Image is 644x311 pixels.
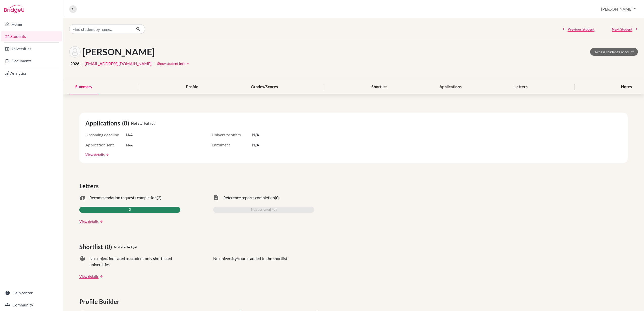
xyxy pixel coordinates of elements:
[105,242,114,251] span: (0)
[85,132,126,138] span: Upcoming deadline
[131,121,155,126] span: Not started yet
[1,31,62,41] a: Students
[1,68,62,78] a: Analytics
[99,275,103,278] a: arrow_forward
[79,242,105,251] span: Shortlist
[69,24,132,34] input: Find student by name...
[157,61,185,66] span: Show student info
[79,219,99,224] a: View details
[157,60,191,67] button: Show student infoarrow_drop_down
[590,48,638,56] a: Access student's account
[89,255,180,268] span: No subject indicated as student only shortlisted universities
[105,153,109,157] a: arrow_forward
[612,27,638,32] a: Next Student
[612,27,632,32] span: Next Student
[365,80,393,94] div: Shortlist
[1,300,62,310] a: Community
[1,288,62,298] a: Help center
[562,27,594,32] a: Previous Student
[122,119,131,128] span: (0)
[85,119,122,128] span: Applications
[615,80,638,94] div: Notes
[212,132,252,138] span: University offers
[83,46,155,57] h1: [PERSON_NAME]
[70,61,79,67] span: 2026
[126,142,133,148] span: N/A
[85,152,105,157] a: View details
[79,195,85,201] span: mark_email_read
[89,195,157,201] span: Recommendation requests completion
[69,46,81,58] img: Aryaveer Baljee's avatar
[129,207,131,213] span: 2
[508,80,534,94] div: Letters
[599,4,638,14] button: [PERSON_NAME]
[212,142,252,148] span: Enrolment
[245,80,284,94] div: Grades/Scores
[434,80,468,94] div: Applications
[275,195,280,201] span: (0)
[79,255,85,268] span: local_library
[213,255,288,268] p: No university/course added to the shortlist
[223,195,275,201] span: Reference reports completion
[79,182,101,191] span: Letters
[126,132,133,138] span: N/A
[99,220,103,223] a: arrow_forward
[568,27,594,32] span: Previous Student
[81,61,83,67] span: |
[79,274,99,279] a: View details
[180,80,204,94] div: Profile
[114,244,137,250] span: Not started yet
[1,19,62,29] a: Home
[85,142,126,148] span: Application sent
[213,195,219,201] span: task
[4,5,24,13] img: Bridge-U
[252,132,259,138] span: N/A
[1,44,62,54] a: Universities
[185,61,190,66] i: arrow_drop_down
[1,56,62,66] a: Documents
[157,195,161,201] span: (2)
[79,297,122,306] span: Profile Builder
[85,61,152,67] a: [EMAIL_ADDRESS][DOMAIN_NAME]
[251,207,277,213] span: Not assigned yet
[252,142,259,148] span: N/A
[69,80,99,94] div: Summary
[154,61,155,67] span: |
